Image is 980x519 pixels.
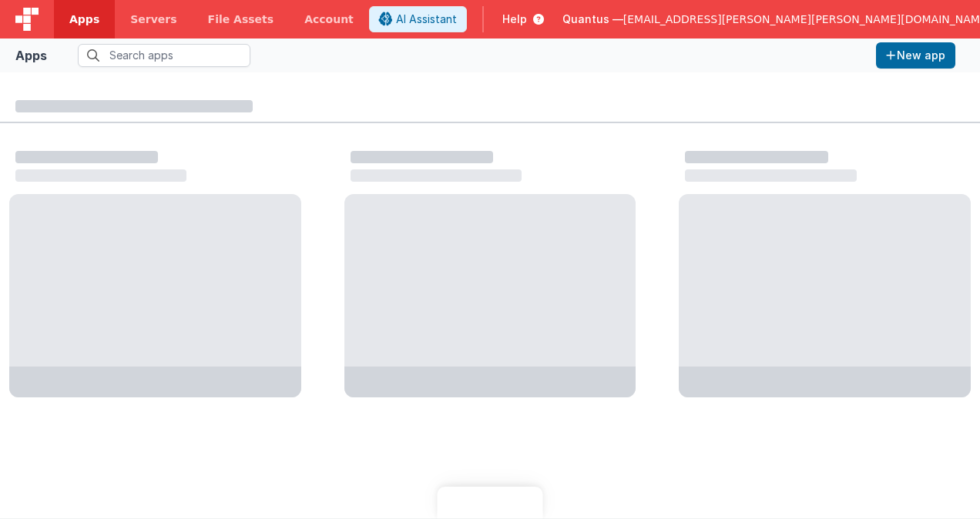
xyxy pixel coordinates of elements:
button: New app [876,42,955,69]
span: File Assets [208,12,274,27]
span: AI Assistant [396,12,457,27]
span: Quantus — [562,12,623,27]
span: Servers [130,12,176,27]
span: Apps [69,12,99,27]
span: Help [502,12,527,27]
iframe: Marker.io feedback button [438,487,543,519]
input: Search apps [78,44,250,67]
div: Apps [15,46,47,65]
button: AI Assistant [369,6,467,32]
